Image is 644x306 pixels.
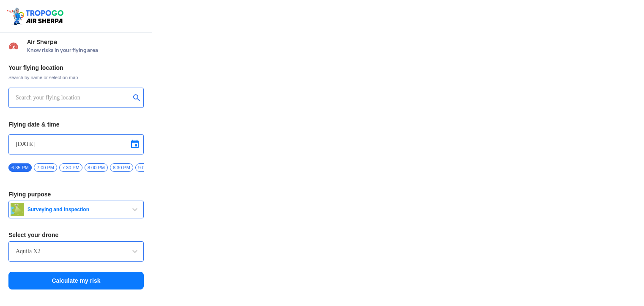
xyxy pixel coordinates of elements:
[16,246,137,256] input: Search by name or Brand
[8,272,144,289] button: Calculate my risk
[8,201,144,218] button: Surveying and Inspection
[6,6,66,26] img: ic_tgdronemaps.svg
[11,203,24,216] img: survey.png
[27,47,144,54] span: Know risks in your flying area
[24,206,130,213] span: Surveying and Inspection
[8,65,144,71] h3: Your flying location
[8,163,32,172] span: 6:35 PM
[8,191,144,197] h3: Flying purpose
[135,163,159,172] span: 9:00 PM
[110,163,133,172] span: 8:30 PM
[8,41,19,51] img: Risk Scores
[27,39,144,45] span: Air Sherpa
[8,121,144,127] h3: Flying date & time
[85,163,108,172] span: 8:00 PM
[16,93,130,103] input: Search your flying location
[16,139,137,149] input: Select Date
[34,163,57,172] span: 7:00 PM
[8,74,144,81] span: Search by name or select on map
[59,163,82,172] span: 7:30 PM
[8,232,144,238] h3: Select your drone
